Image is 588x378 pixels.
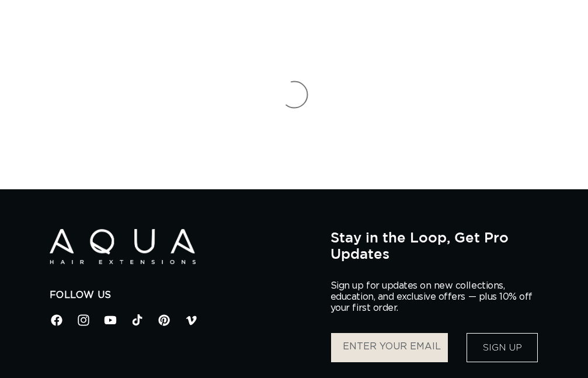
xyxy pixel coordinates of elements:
[50,289,313,301] h2: Follow Us
[467,333,538,362] button: Sign Up
[50,229,196,265] img: Aqua Hair Extensions
[330,229,538,262] h2: Stay in the Loop, Get Pro Updates
[330,280,538,314] p: Sign up for updates on new collections, education, and exclusive offers — plus 10% off your first...
[331,333,448,362] input: ENTER YOUR EMAIL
